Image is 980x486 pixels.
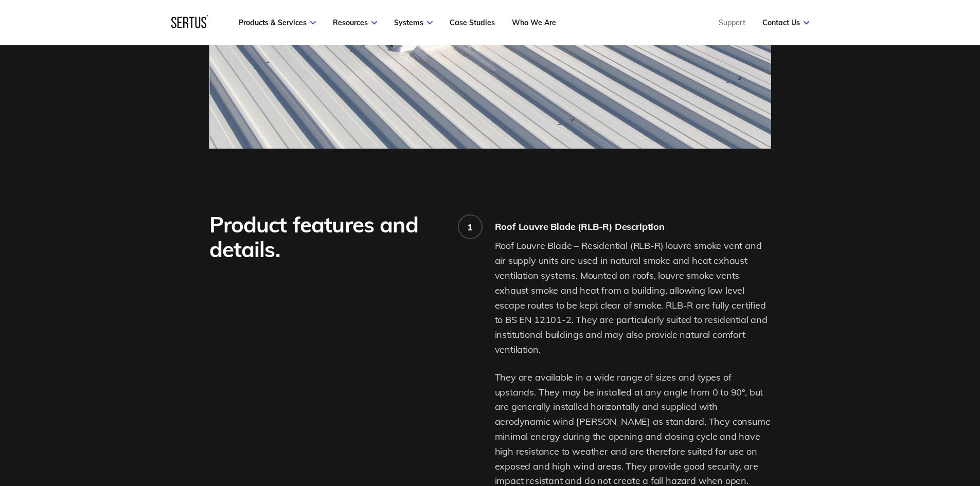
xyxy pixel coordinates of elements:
div: Roof Louvre Blade (RLB-R) Description [495,221,771,232]
a: Resources [333,18,377,27]
a: Products & Services [239,18,316,27]
a: Who We Are [512,18,556,27]
a: Case Studies [450,18,495,27]
a: Systems [394,18,433,27]
a: Contact Us [762,18,809,27]
iframe: Chat Widget [795,367,980,486]
p: Roof Louvre Blade – Residential (RLB-R) louvre smoke vent and air supply units are used in natura... [495,239,771,357]
div: 1 [467,221,473,233]
div: Product features and details. [209,212,443,262]
a: Support [719,18,745,27]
